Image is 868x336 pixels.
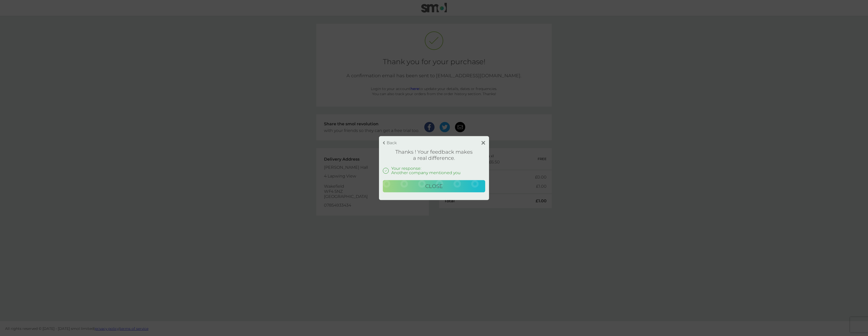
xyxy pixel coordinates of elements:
[425,183,443,189] span: Close
[481,141,485,145] img: close
[383,149,485,161] h1: Thanks ! Your feedback makes a real difference.
[383,180,485,192] button: Close
[383,141,385,144] img: back
[387,141,397,145] p: Back
[391,171,461,175] p: Another company mentioned you
[391,166,461,171] p: Your response:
